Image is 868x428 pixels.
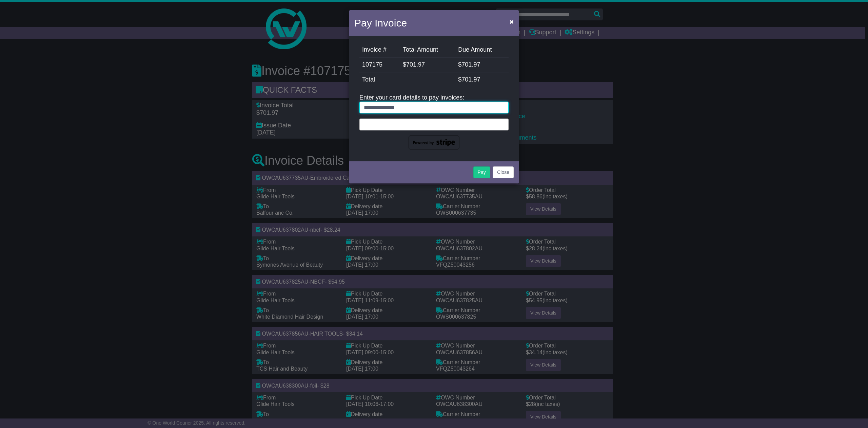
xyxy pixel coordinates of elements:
[400,57,455,72] td: $
[473,166,490,178] button: Pay
[359,57,400,72] td: 107175
[359,42,400,57] td: Invoice #
[506,15,517,29] button: Close
[455,42,509,57] td: Due Amount
[510,18,514,25] span: ×
[409,136,459,150] img: powered-by-stripe.png
[400,42,455,57] td: Total Amount
[354,15,407,31] h4: Pay Invoice
[364,121,504,127] iframe: Secure card payment input frame
[359,94,509,149] div: Enter your card details to pay invoices:
[455,72,509,87] td: $
[493,166,514,178] button: Close
[461,61,480,68] span: 701.97
[406,61,425,68] span: 701.97
[455,57,509,72] td: $
[359,72,455,87] td: Total
[461,76,480,83] span: 701.97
